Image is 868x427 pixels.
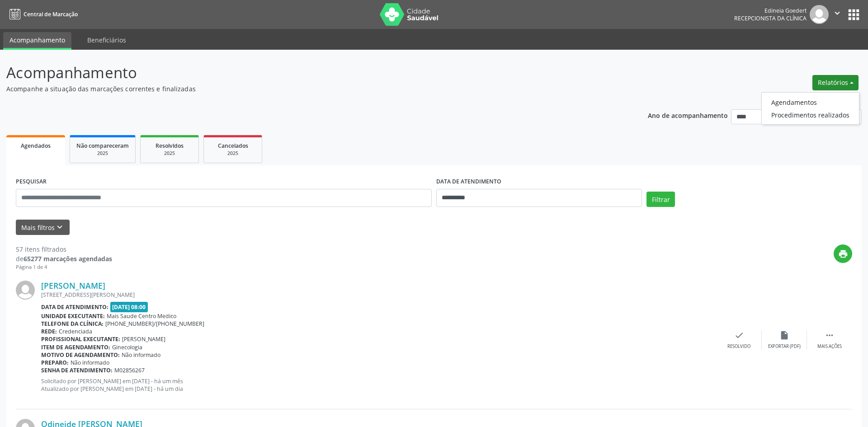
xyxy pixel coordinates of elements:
i: check [734,330,744,340]
b: Data de atendimento: [41,303,108,311]
div: 2025 [210,150,255,157]
label: PESQUISAR [16,175,47,189]
span: Central de Marcação [24,10,78,18]
div: Página 1 de 4 [16,263,112,271]
div: 57 itens filtrados [16,244,112,254]
a: Central de Marcação [6,7,78,22]
div: Edineia Goedert [734,7,807,14]
button: print [834,244,852,263]
span: Agendados [21,142,51,150]
div: 2025 [76,150,129,157]
span: Ginecologia [112,343,142,351]
a: Acompanhamento [3,32,71,50]
strong: 65277 marcações agendadas [24,254,112,263]
img: img [16,281,35,300]
div: Resolvido [727,343,750,350]
span: Não informado [71,359,109,366]
b: Item de agendamento: [41,343,110,351]
i: print [838,249,848,259]
button: Relatórios [812,75,859,90]
p: Ano de acompanhamento [648,109,728,121]
span: [PERSON_NAME] [122,335,165,343]
a: Procedimentos realizados [762,108,859,121]
div: de [16,254,112,263]
i: insert_drive_file [779,330,789,340]
a: Beneficiários [81,32,132,48]
div: Exportar (PDF) [768,343,801,350]
span: Não informado [122,351,160,359]
i: keyboard_arrow_down [55,222,65,232]
i:  [832,8,842,18]
span: Resolvidos [156,142,184,150]
a: [PERSON_NAME] [41,281,105,291]
p: Acompanhamento [6,61,605,84]
span: Não compareceram [76,142,129,150]
button: Filtrar [646,192,675,207]
b: Profissional executante: [41,335,120,343]
p: Acompanhe a situação das marcações correntes e finalizadas [6,84,605,94]
span: Mais Saude Centro Medico [107,312,176,320]
div: [STREET_ADDRESS][PERSON_NAME] [41,291,717,299]
img: img [810,5,829,24]
b: Motivo de agendamento: [41,351,120,359]
a: Agendamentos [762,96,859,108]
span: Cancelados [218,142,248,150]
span: Recepcionista da clínica [734,14,807,22]
b: Preparo: [41,359,69,366]
div: Mais ações [817,343,842,350]
span: Credenciada [59,328,92,335]
button:  [829,5,846,24]
span: [DATE] 08:00 [110,302,148,312]
span: M02856267 [114,366,145,374]
b: Rede: [41,328,57,335]
div: 2025 [147,150,192,157]
button: apps [846,7,862,23]
i:  [825,330,835,340]
button: Mais filtroskeyboard_arrow_down [16,220,70,235]
b: Telefone da clínica: [41,320,104,328]
b: Unidade executante: [41,312,105,320]
ul: Relatórios [761,92,859,125]
p: Solicitado por [PERSON_NAME] em [DATE] - há um mês Atualizado por [PERSON_NAME] em [DATE] - há um... [41,377,717,393]
b: Senha de atendimento: [41,366,113,374]
span: [PHONE_NUMBER]/[PHONE_NUMBER] [105,320,204,328]
label: DATA DE ATENDIMENTO [436,175,501,189]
